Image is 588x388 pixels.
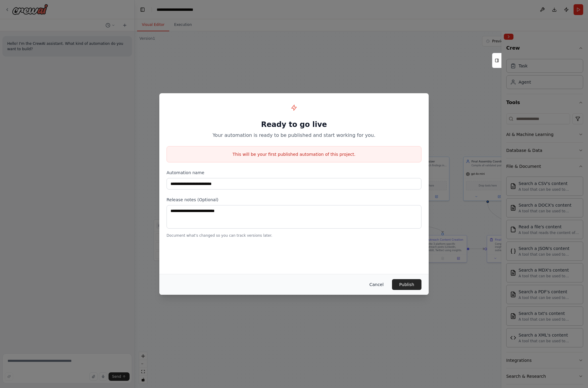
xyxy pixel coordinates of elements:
[167,120,421,129] h1: Ready to go live
[167,170,421,176] label: Automation name
[167,233,421,238] p: Document what's changed so you can track versions later.
[365,279,388,290] button: Cancel
[167,132,421,139] p: Your automation is ready to be published and start working for you.
[167,151,421,157] p: This will be your first published automation of this project.
[167,197,421,203] label: Release notes (Optional)
[392,279,421,290] button: Publish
